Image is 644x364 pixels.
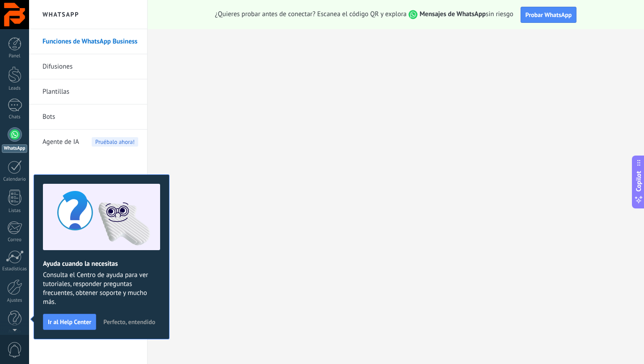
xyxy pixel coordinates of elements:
[419,10,486,18] strong: Mensajes de WhatsApp
[29,79,147,104] li: Plantillas
[42,29,138,54] a: Funciones de WhatsApp Business
[29,54,147,79] li: Difusiones
[42,54,138,79] a: Difusiones
[92,137,138,147] span: Pruébalo ahora!
[43,271,160,307] span: Consulta el Centro de ayuda para ver tutoriales, responder preguntas frecuentes, obtener soporte ...
[2,177,28,182] div: Calendario
[42,104,138,130] a: Bots
[29,104,147,130] li: Bots
[525,11,572,19] span: Probar WhatsApp
[2,114,28,120] div: Chats
[29,130,147,154] li: Agente de IA
[2,208,28,214] div: Listas
[42,130,138,155] a: Agente de IA Pruébalo ahora!
[2,144,27,153] div: WhatsApp
[42,79,138,104] a: Plantillas
[634,171,643,192] span: Copilot
[215,10,513,19] span: ¿Quieres probar antes de conectar? Escanea el código QR y explora sin riesgo
[2,237,28,243] div: Correo
[99,315,159,329] button: Perfecto, entendido
[48,319,91,325] span: Ir al Help Center
[2,53,28,59] div: Panel
[103,319,155,325] span: Perfecto, entendido
[42,130,79,155] span: Agente de IA
[521,7,577,23] button: Probar WhatsApp
[2,298,28,303] div: Ajustes
[2,86,28,91] div: Leads
[2,266,28,272] div: Estadísticas
[43,314,96,330] button: Ir al Help Center
[43,260,160,268] h2: Ayuda cuando la necesitas
[29,29,147,54] li: Funciones de WhatsApp Business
